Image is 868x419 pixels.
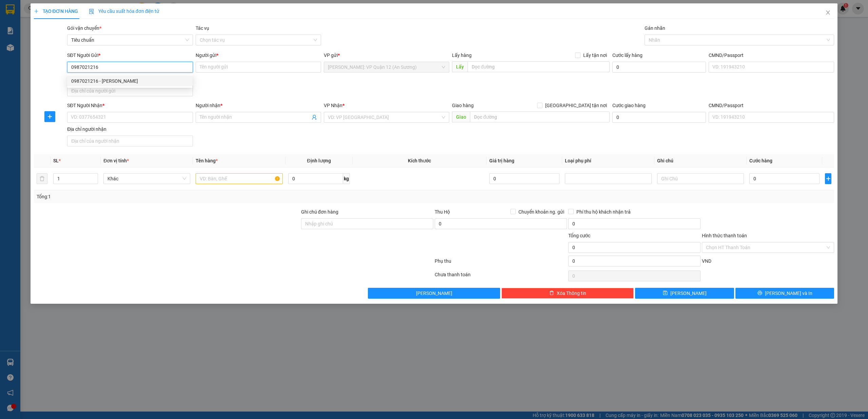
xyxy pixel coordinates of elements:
[470,112,610,122] input: Dọc đường
[67,76,193,86] div: 0987021216 - NGỌC ANH
[4,10,103,25] strong: BIÊN NHẬN VẬN CHUYỂN BẢO AN EXPRESS
[71,35,189,45] span: Tiêu chuẩn
[103,158,129,163] span: Đơn vị tính
[574,208,633,216] span: Phí thu hộ khách nhận trả
[5,40,103,66] span: [PHONE_NUMBER] - [DOMAIN_NAME]
[452,103,474,108] span: Giao hàng
[67,125,193,133] div: Địa chỉ người nhận
[37,193,335,200] div: Tổng: 1
[44,111,55,122] button: plus
[542,102,610,109] span: [GEOGRAPHIC_DATA] tận nơi
[368,288,500,299] button: [PERSON_NAME]
[89,9,94,14] img: icon
[765,290,812,297] span: [PERSON_NAME] và In
[735,288,834,299] button: printer[PERSON_NAME] và In
[67,136,193,146] input: Địa chỉ của người nhận
[37,173,47,184] button: delete
[501,288,634,299] button: deleteXóa Thông tin
[612,112,706,123] input: Cước giao hàng
[45,114,55,119] span: plus
[818,3,837,22] button: Close
[196,25,209,31] label: Tác vụ
[549,291,554,296] span: delete
[452,61,468,72] span: Lấy
[435,209,450,215] span: Thu Hộ
[343,173,350,184] span: kg
[670,290,707,297] span: [PERSON_NAME]
[516,208,567,216] span: Chuyển khoản ng. gửi
[408,158,431,163] span: Kích thước
[34,9,39,14] span: plus
[301,218,433,229] input: Ghi chú đơn hàng
[702,233,747,238] label: Hình thức thanh toán
[67,102,193,109] div: SĐT Người Nhận
[89,8,160,14] span: Yêu cầu xuất hóa đơn điện tử
[489,158,514,163] span: Giá trị hàng
[757,291,762,296] span: printer
[635,288,734,299] button: save[PERSON_NAME]
[468,61,610,72] input: Dọc đường
[645,25,665,31] label: Gán nhãn
[196,52,321,59] div: Người gửi
[657,173,744,184] input: Ghi Chú
[749,158,772,163] span: Cước hàng
[196,173,282,184] input: VD: Bàn, Ghế
[301,209,338,215] label: Ghi chú đơn hàng
[568,233,590,238] span: Tổng cước
[67,25,101,31] span: Gói vận chuyển
[452,53,472,58] span: Lấy hàng
[825,176,831,181] span: plus
[709,52,834,59] div: CMND/Passport
[825,173,831,184] button: plus
[709,102,834,109] div: CMND/Passport
[324,52,449,59] div: VP gửi
[562,154,654,167] th: Loại phụ phí
[34,8,78,14] span: TẠO ĐƠN HÀNG
[612,53,643,58] label: Cước lấy hàng
[307,158,331,163] span: Định lượng
[489,173,559,184] input: 0
[580,52,610,59] span: Lấy tận nơi
[416,290,452,297] span: [PERSON_NAME]
[557,290,586,297] span: Xóa Thông tin
[107,174,186,184] span: Khác
[654,154,747,167] th: Ghi chú
[452,112,470,122] span: Giao
[67,85,193,96] input: Địa chỉ của người gửi
[3,27,104,38] strong: (Công Ty TNHH Chuyển Phát Nhanh Bảo An - MST: 0109597835)
[434,271,568,283] div: Chưa thanh toán
[71,77,189,85] div: 0987021216 - [PERSON_NAME]
[663,291,668,296] span: save
[825,10,831,15] span: close
[702,258,711,264] span: VND
[328,62,445,72] span: Hồ Chí Minh: VP Quận 12 (An Sương)
[53,158,59,163] span: SL
[196,158,218,163] span: Tên hàng
[612,62,706,73] input: Cước lấy hàng
[324,103,342,108] span: VP Nhận
[434,257,568,269] div: Phụ thu
[196,102,321,109] div: Người nhận
[612,103,646,108] label: Cước giao hàng
[67,52,193,59] div: SĐT Người Gửi
[312,115,317,120] span: user-add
